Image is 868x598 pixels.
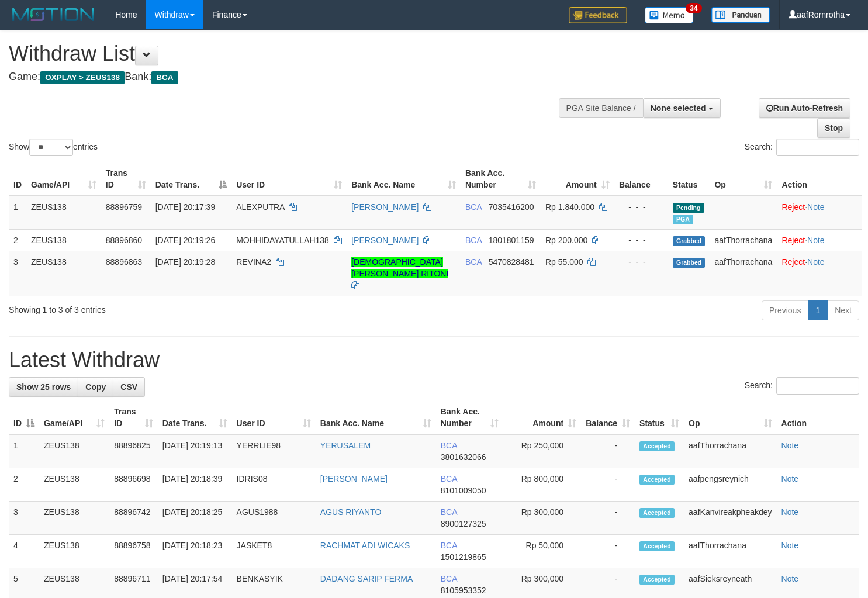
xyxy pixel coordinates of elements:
[503,468,581,502] td: Rp 800,000
[581,434,635,468] td: -
[639,508,675,518] span: Accepted
[817,118,850,138] a: Stop
[9,468,39,502] td: 2
[441,452,486,462] span: Copy 3801632066 to clipboard
[619,234,663,246] div: - - -
[9,299,353,316] div: Showing 1 to 3 of 3 entries
[686,3,701,13] span: 34
[762,300,808,320] a: Previous
[441,574,457,583] span: BCA
[684,434,776,468] td: aafThorrachana
[776,139,859,156] input: Search:
[777,229,862,251] td: ·
[581,401,635,434] th: Balance: activate to sort column ascending
[26,251,101,296] td: ZEUS138
[232,502,316,535] td: AGUS1988
[808,300,828,320] a: 1
[645,7,694,23] img: Button%20Memo.svg
[545,236,587,245] span: Rp 200.000
[619,201,663,213] div: - - -
[541,163,614,196] th: Amount: activate to sort column ascending
[109,468,158,502] td: 88896698
[26,196,101,230] td: ZEUS138
[503,535,581,568] td: Rp 50,000
[745,139,859,156] label: Search:
[441,474,457,483] span: BCA
[777,401,859,434] th: Action
[827,300,859,320] a: Next
[781,474,799,483] a: Note
[231,163,347,196] th: User ID: activate to sort column ascending
[29,139,73,156] select: Showentries
[781,574,799,583] a: Note
[489,236,534,245] span: Copy 1801801159 to clipboard
[39,434,109,468] td: ZEUS138
[461,163,541,196] th: Bank Acc. Number: activate to sort column ascending
[684,468,776,502] td: aafpengsreynich
[109,434,158,468] td: 88896825
[745,377,859,395] label: Search:
[155,236,215,245] span: [DATE] 20:19:26
[351,236,419,245] a: [PERSON_NAME]
[639,541,675,551] span: Accepted
[710,229,777,251] td: aafThorrachana
[9,348,859,372] h1: Latest Withdraw
[236,257,271,267] span: REVINA2
[9,6,98,23] img: MOTION_logo.png
[40,71,125,84] span: OXPLAY > ZEUS138
[651,103,706,113] span: None selected
[232,434,316,468] td: YERRLIE98
[320,441,371,450] a: YERUSALEM
[347,163,461,196] th: Bank Acc. Name: activate to sort column ascending
[109,401,158,434] th: Trans ID: activate to sort column ascending
[85,382,106,392] span: Copy
[614,163,668,196] th: Balance
[151,71,178,84] span: BCA
[807,257,825,267] a: Note
[465,202,482,212] span: BCA
[9,434,39,468] td: 1
[673,236,706,246] span: Grabbed
[503,401,581,434] th: Amount: activate to sort column ascending
[569,7,627,23] img: Feedback.jpg
[441,586,486,595] span: Copy 8105953352 to clipboard
[503,434,581,468] td: Rp 250,000
[581,535,635,568] td: -
[109,502,158,535] td: 88896742
[710,251,777,296] td: aafThorrachana
[316,401,436,434] th: Bank Acc. Name: activate to sort column ascending
[106,236,142,245] span: 88896860
[155,257,215,267] span: [DATE] 20:19:28
[781,202,805,212] a: Reject
[39,535,109,568] td: ZEUS138
[9,377,78,397] a: Show 25 rows
[441,441,457,450] span: BCA
[39,401,109,434] th: Game/API: activate to sort column ascending
[545,257,583,267] span: Rp 55.000
[109,535,158,568] td: 88896758
[465,236,482,245] span: BCA
[158,468,232,502] td: [DATE] 20:18:39
[639,441,675,451] span: Accepted
[559,98,643,118] div: PGA Site Balance /
[9,42,567,65] h1: Withdraw List
[489,257,534,267] span: Copy 5470828481 to clipboard
[232,468,316,502] td: IDRIS08
[639,475,675,485] span: Accepted
[106,257,142,267] span: 88896863
[781,441,799,450] a: Note
[26,163,101,196] th: Game/API: activate to sort column ascending
[619,256,663,268] div: - - -
[668,163,710,196] th: Status
[710,163,777,196] th: Op: activate to sort column ascending
[684,535,776,568] td: aafThorrachana
[158,535,232,568] td: [DATE] 20:18:23
[503,502,581,535] td: Rp 300,000
[101,163,151,196] th: Trans ID: activate to sort column ascending
[236,202,284,212] span: ALEXPUTRA
[441,519,486,528] span: Copy 8900127325 to clipboard
[781,257,805,267] a: Reject
[465,257,482,267] span: BCA
[776,377,859,395] input: Search:
[39,502,109,535] td: ZEUS138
